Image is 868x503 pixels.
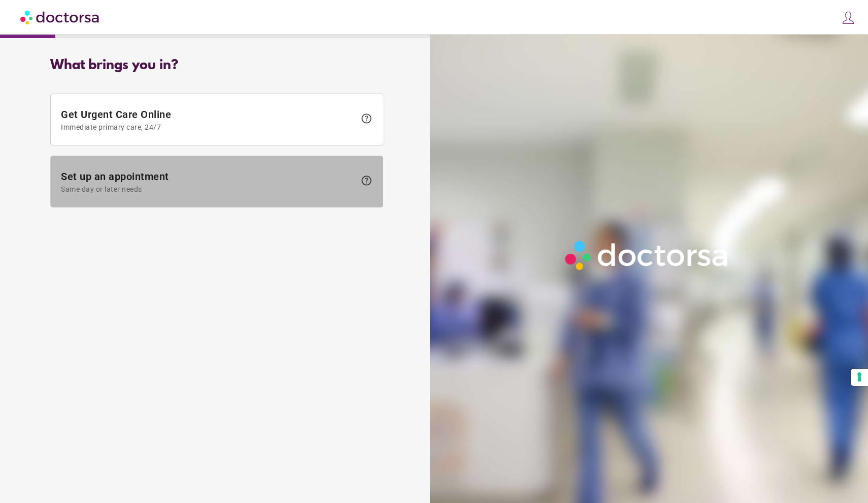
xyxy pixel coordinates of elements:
[61,170,355,193] span: Set up an appointment
[360,112,373,125] span: help
[61,185,355,193] span: Same day or later needs
[851,369,868,386] button: Your consent preferences for tracking technologies
[50,58,383,73] div: What brings you in?
[560,236,734,275] img: Logo-Doctorsa-trans-White-partial-flat.png
[20,6,101,28] img: Doctorsa.com
[61,108,355,131] span: Get Urgent Care Online
[61,123,355,131] span: Immediate primary care, 24/7
[360,174,373,187] span: help
[841,11,855,25] img: icons8-customer-100.png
